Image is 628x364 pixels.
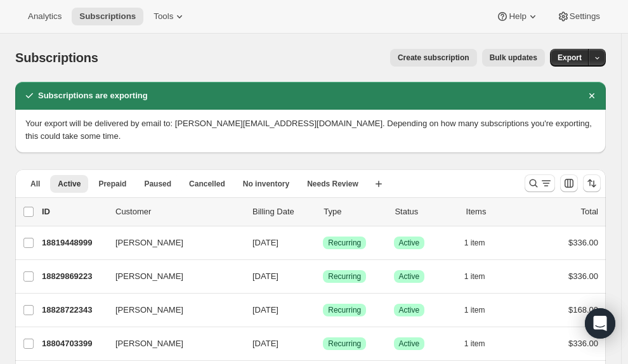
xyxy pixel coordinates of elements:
span: No inventory [243,179,289,189]
p: 18819448999 [42,237,105,249]
span: Your export will be delivered by email to: [PERSON_NAME][EMAIL_ADDRESS][DOMAIN_NAME]. Depending o... [25,119,592,141]
span: Recurring [328,238,361,248]
span: Active [58,179,81,189]
button: Bulk updates [482,49,545,67]
button: 1 item [464,335,499,353]
span: $168.00 [568,305,598,315]
div: Open Intercom Messenger [585,308,615,339]
button: 1 item [464,268,499,285]
button: Settings [549,8,608,25]
button: Search and filter results [525,174,555,192]
div: Type [324,205,384,218]
button: [PERSON_NAME] [108,300,235,320]
span: 1 item [464,238,485,248]
div: 18829869223[PERSON_NAME][DATE]SuccessRecurringSuccessActive1 item$336.00 [42,268,598,285]
button: Customize table column order and visibility [560,174,578,192]
p: 18829869223 [42,270,105,283]
span: [DATE] [252,305,278,315]
button: Sort the results [583,174,601,192]
div: 18819448999[PERSON_NAME][DATE]SuccessRecurringSuccessActive1 item$336.00 [42,234,598,252]
div: 18804703399[PERSON_NAME][DATE]SuccessRecurringSuccessActive1 item$336.00 [42,335,598,353]
span: Tools [154,11,173,22]
span: All [30,179,40,189]
span: Settings [570,11,600,22]
span: Subscriptions [15,51,98,65]
span: Active [399,305,420,315]
span: Analytics [28,11,62,22]
p: 18804703399 [42,337,105,350]
span: [PERSON_NAME] [115,337,183,350]
p: ID [42,205,105,218]
button: Create new view [369,175,389,193]
span: Export [558,53,582,63]
p: Total [581,205,598,218]
span: Active [399,271,420,282]
span: $336.00 [568,271,598,281]
button: [PERSON_NAME] [108,266,235,287]
p: Status [395,205,455,218]
span: [PERSON_NAME] [115,270,183,283]
button: 1 item [464,301,499,319]
button: Help [488,8,546,25]
span: Cancelled [189,179,225,189]
p: Customer [115,205,242,218]
span: Active [399,339,420,349]
span: Subscriptions [79,11,136,22]
span: [DATE] [252,271,278,281]
span: Recurring [328,271,361,282]
span: [DATE] [252,238,278,247]
span: Recurring [328,305,361,315]
button: Dismiss notification [583,87,601,105]
span: [PERSON_NAME] [115,304,183,316]
span: Create subscription [398,53,469,63]
span: Active [399,238,420,248]
button: Analytics [20,8,69,25]
span: Needs Review [307,179,358,189]
span: 1 item [464,305,485,315]
div: 18828722343[PERSON_NAME][DATE]SuccessRecurringSuccessActive1 item$168.00 [42,301,598,319]
div: Items [466,205,527,218]
span: Help [509,11,526,22]
p: 18828722343 [42,304,105,316]
h2: Subscriptions are exporting [38,89,148,102]
button: Tools [146,8,193,25]
p: Billing Date [252,205,313,218]
button: [PERSON_NAME] [108,233,235,253]
span: 1 item [464,271,485,282]
button: Create subscription [390,49,477,67]
span: 1 item [464,339,485,349]
div: IDCustomerBilling DateTypeStatusItemsTotal [42,205,598,218]
span: [DATE] [252,339,278,348]
button: 1 item [464,234,499,252]
span: Recurring [328,339,361,349]
button: Subscriptions [72,8,143,25]
span: $336.00 [568,238,598,247]
span: [PERSON_NAME] [115,237,183,249]
span: Bulk updates [490,53,537,63]
button: Export [550,49,589,67]
span: Paused [144,179,171,189]
button: [PERSON_NAME] [108,334,235,354]
span: $336.00 [568,339,598,348]
span: Prepaid [98,179,126,189]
